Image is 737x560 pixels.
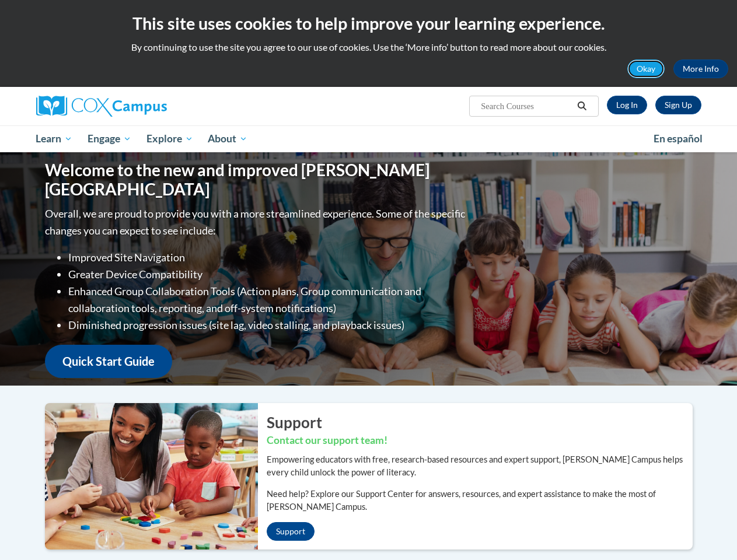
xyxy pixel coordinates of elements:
[139,125,201,152] a: Explore
[267,488,693,513] p: Need help? Explore our Support Center for answers, resources, and expert assistance to make the m...
[267,412,693,433] h2: Support
[9,41,728,54] p: By continuing to use the site you agree to our use of cookies. Use the ‘More info’ button to read...
[68,249,468,266] li: Improved Site Navigation
[646,127,710,151] a: En español
[627,60,665,78] button: Okay
[200,125,255,152] a: About
[607,96,647,114] a: Log In
[36,403,258,549] img: ...
[573,99,591,113] button: Search
[9,12,728,35] h2: This site uses cookies to help improve your learning experience.
[480,99,573,113] input: Search Courses
[45,160,468,199] h1: Welcome to the new and improved [PERSON_NAME][GEOGRAPHIC_DATA]
[654,132,703,145] span: En español
[267,433,693,448] h3: Contact our support team!
[267,522,315,541] a: Support
[68,283,468,317] li: Enhanced Group Collaboration Tools (Action plans, Group communication and collaboration tools, re...
[36,96,167,117] img: Cox Campus
[45,345,172,378] a: Quick Start Guide
[45,205,468,239] p: Overall, we are proud to provide you with a more streamlined experience. Some of the specific cha...
[27,125,710,152] div: Main menu
[267,453,693,479] p: Empowering educators with free, research-based resources and expert support, [PERSON_NAME] Campus...
[36,132,72,146] span: Learn
[68,317,468,334] li: Diminished progression issues (site lag, video stalling, and playback issues)
[36,96,246,117] a: Cox Campus
[29,125,81,152] a: Learn
[146,132,193,146] span: Explore
[673,60,728,78] a: More Info
[80,125,139,152] a: Engage
[208,132,247,146] span: About
[68,266,468,283] li: Greater Device Compatibility
[655,96,701,114] a: Register
[88,132,131,146] span: Engage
